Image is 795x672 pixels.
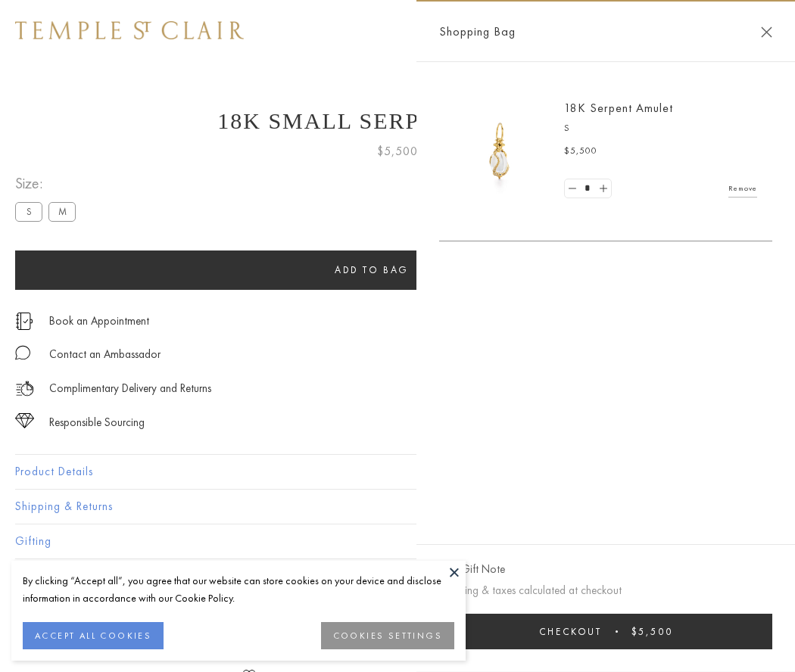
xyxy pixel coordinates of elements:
span: $5,500 [564,144,597,159]
button: ACCEPT ALL COOKIES [23,622,164,649]
button: Add to bag [15,250,728,290]
span: $5,500 [631,625,673,638]
p: Complimentary Delivery and Returns [49,379,211,398]
button: Checkout $5,500 [439,614,772,649]
span: $5,500 [377,142,418,161]
div: By clicking “Accept all”, you agree that our website can store cookies on your device and disclos... [23,572,454,607]
p: S [564,121,757,136]
span: Add to bag [335,263,409,276]
span: Size: [15,171,82,196]
span: Checkout [539,625,602,638]
a: Set quantity to 0 [565,179,580,198]
img: icon_sourcing.svg [15,413,34,428]
button: Close Shopping Bag [761,26,772,38]
button: Product Details [15,455,780,489]
button: Shipping & Returns [15,490,780,524]
img: icon_delivery.svg [15,379,34,398]
a: Book an Appointment [49,313,149,329]
div: Contact an Ambassador [49,345,161,364]
span: Shopping Bag [439,22,516,42]
a: Set quantity to 2 [595,179,610,198]
div: Responsible Sourcing [49,413,145,432]
img: icon_appointment.svg [15,313,33,330]
label: S [15,202,42,221]
p: Shipping & taxes calculated at checkout [439,581,772,600]
a: Remove [728,180,757,197]
img: P51836-E11SERPPV [454,106,545,197]
img: MessageIcon-01_2.svg [15,345,30,360]
a: 18K Serpent Amulet [564,100,673,116]
img: Temple St. Clair [15,21,244,39]
label: M [48,202,76,221]
button: Add Gift Note [439,560,505,579]
button: Gifting [15,524,780,558]
h1: 18K Small Serpent Amulet [15,108,780,134]
button: COOKIES SETTINGS [321,622,454,649]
